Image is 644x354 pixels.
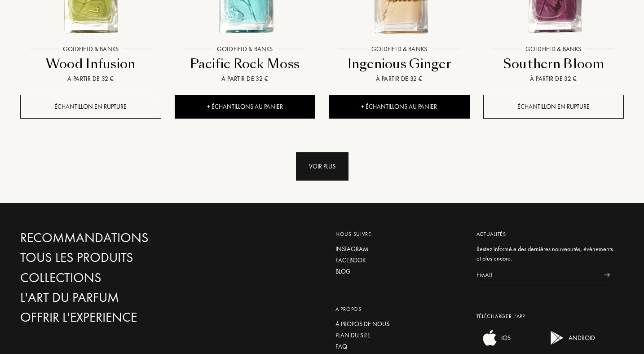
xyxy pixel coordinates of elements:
[20,310,212,325] a: Offrir l'experience
[335,305,463,313] div: A propos
[481,329,499,347] img: ios app
[335,256,463,265] a: Facebook
[487,74,621,84] div: À partir de 32 €
[566,329,595,347] div: ANDROID
[483,95,624,119] div: Échantillon en rupture
[335,267,463,276] a: Blog
[476,230,618,238] div: Actualités
[548,329,566,347] img: android app
[20,290,212,305] a: L'Art du Parfum
[544,341,595,349] a: android appANDROID
[335,244,463,254] a: Instagram
[335,342,463,351] a: FAQ
[20,270,212,286] a: Collections
[178,74,312,84] div: À partir de 32 €
[335,230,463,238] div: Nous suivre
[476,341,511,349] a: ios appIOS
[604,273,610,277] img: news_send.svg
[329,95,470,119] div: + Échantillons au panier
[335,319,463,329] a: À propos de nous
[24,74,158,84] div: À partir de 32 €
[476,244,618,263] div: Restez informé.e des dernières nouveautés, évènements et plus encore.
[20,250,212,265] a: Tous les produits
[332,74,466,84] div: À partir de 32 €
[476,265,597,285] input: Email
[476,312,618,320] div: Télécharger L’app
[335,331,463,340] a: Plan du site
[296,152,348,181] div: Voir plus
[175,95,316,119] div: + Échantillons au panier
[20,95,161,119] div: Échantillon en rupture
[499,329,511,347] div: IOS
[20,230,212,246] a: Recommandations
